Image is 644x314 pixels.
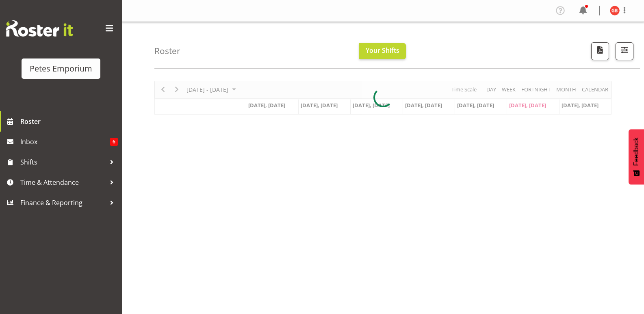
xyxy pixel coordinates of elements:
[30,63,92,75] div: Petes Emporium
[110,138,118,146] span: 6
[359,43,406,59] button: Your Shifts
[366,46,399,55] span: Your Shifts
[633,137,640,166] span: Feedback
[591,42,609,60] button: Download a PDF of the roster according to the set date range.
[616,42,633,60] button: Filter Shifts
[20,115,118,128] span: Roster
[20,136,110,148] span: Inbox
[20,156,106,168] span: Shifts
[154,46,180,56] h4: Roster
[629,129,644,184] button: Feedback - Show survey
[20,176,106,188] span: Time & Attendance
[20,197,106,209] span: Finance & Reporting
[6,20,73,37] img: Rosterit website logo
[610,6,620,15] img: gillian-byford11184.jpg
